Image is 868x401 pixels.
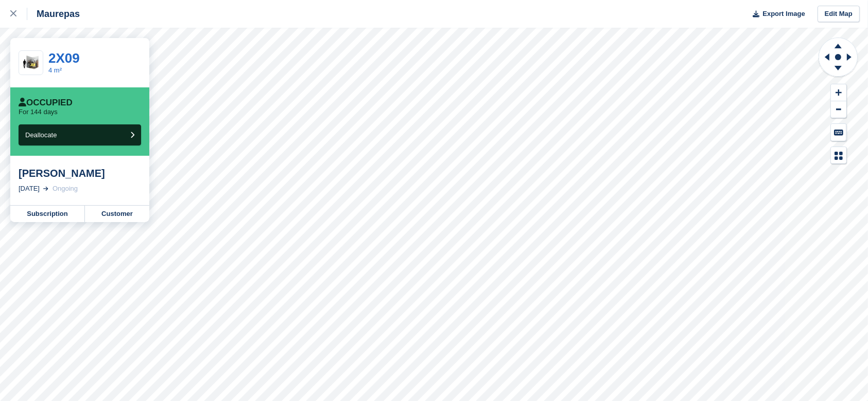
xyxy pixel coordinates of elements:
button: Zoom In [831,84,846,101]
img: arrow-right-light-icn-cde0832a797a2874e46488d9cf13f60e5c3a73dbe684e267c42b8395dfbc2abf.svg [43,187,48,191]
button: Map Legend [831,147,846,164]
button: Keyboard Shortcuts [831,124,846,141]
div: Ongoing [53,184,78,194]
button: Zoom Out [831,101,846,118]
img: box-3,5m2.jpg [19,54,43,72]
a: Customer [85,206,149,222]
div: [DATE] [19,184,40,194]
div: Occupied [19,98,73,108]
a: 4 m² [48,66,62,74]
span: Export Image [762,9,805,19]
a: Subscription [10,206,85,222]
p: For 144 days [19,108,58,116]
button: Deallocate [19,124,141,145]
a: 2X09 [48,50,80,66]
div: [PERSON_NAME] [19,167,141,179]
div: Maurepas [27,8,80,20]
button: Export Image [747,6,805,23]
span: Deallocate [25,131,57,139]
a: Edit Map [818,6,860,23]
